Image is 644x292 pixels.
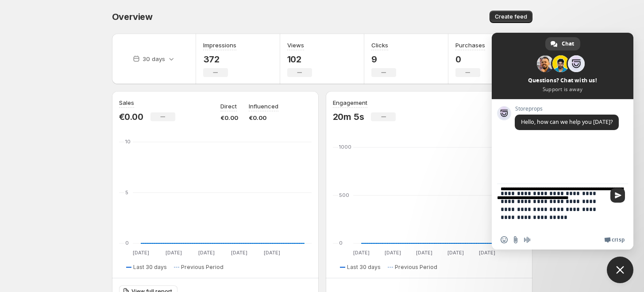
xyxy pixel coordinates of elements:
[416,250,432,256] text: [DATE]
[287,54,312,65] p: 102
[263,250,280,256] text: [DATE]
[125,240,129,246] text: 0
[371,41,388,50] h3: Clicks
[339,240,343,246] text: 0
[249,102,278,111] p: Influenced
[395,264,437,271] span: Previous Period
[495,13,527,20] span: Create feed
[607,257,633,283] a: Close chat
[119,111,143,122] p: €0.00
[220,113,238,122] p: €0.00
[447,250,463,256] text: [DATE]
[119,98,134,107] h3: Sales
[143,54,165,63] p: 30 days
[125,138,131,145] text: 10
[521,118,613,126] span: Hello, how can we help you [DATE]?
[512,236,519,243] span: Send a file
[333,111,364,122] p: 20m 5s
[112,12,153,22] span: Overview
[125,189,128,196] text: 5
[501,184,607,230] textarea: Compose your message...
[133,264,167,271] span: Last 30 days
[231,250,247,256] text: [DATE]
[203,41,236,50] h3: Impressions
[524,236,531,243] span: Audio message
[333,98,367,107] h3: Engagement
[515,106,619,112] span: Storeprops
[220,102,237,111] p: Direct
[347,264,381,271] span: Last 30 days
[612,236,625,243] span: Crisp
[604,236,625,243] a: Crisp
[339,192,349,198] text: 500
[165,250,181,256] text: [DATE]
[287,41,304,50] h3: Views
[203,54,236,65] p: 372
[132,250,149,256] text: [DATE]
[198,250,214,256] text: [DATE]
[371,54,396,65] p: 9
[181,264,224,271] span: Previous Period
[490,11,532,23] button: Create feed
[353,250,369,256] text: [DATE]
[545,37,580,50] a: Chat
[562,37,574,50] span: Chat
[455,54,485,65] p: 0
[339,144,351,150] text: 1000
[501,236,508,243] span: Insert an emoji
[610,188,625,203] span: Send
[384,250,401,256] text: [DATE]
[478,250,495,256] text: [DATE]
[455,41,485,50] h3: Purchases
[249,113,278,122] p: €0.00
